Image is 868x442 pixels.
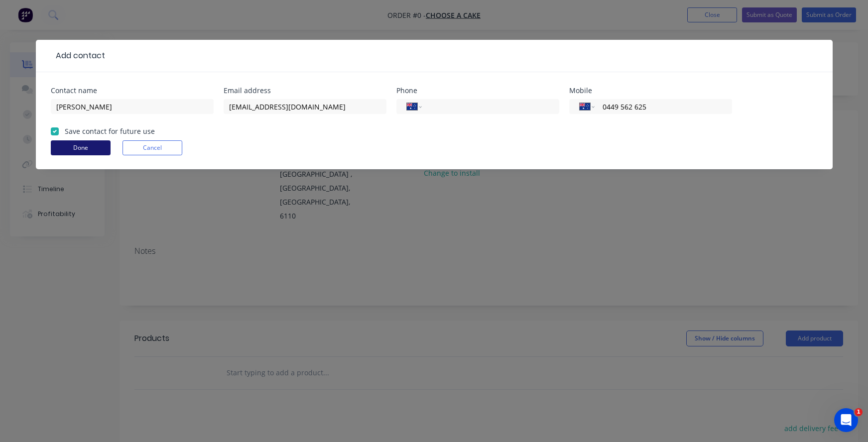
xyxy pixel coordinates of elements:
span: 1 [855,408,863,416]
button: Cancel [123,140,182,155]
div: Contact name [51,87,214,94]
div: Phone [396,87,559,94]
div: Add contact [51,50,105,62]
iframe: Intercom live chat [834,408,858,432]
button: Done [51,140,111,155]
div: Email address [224,87,386,94]
div: Mobile [569,87,732,94]
label: Save contact for future use [65,126,155,136]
